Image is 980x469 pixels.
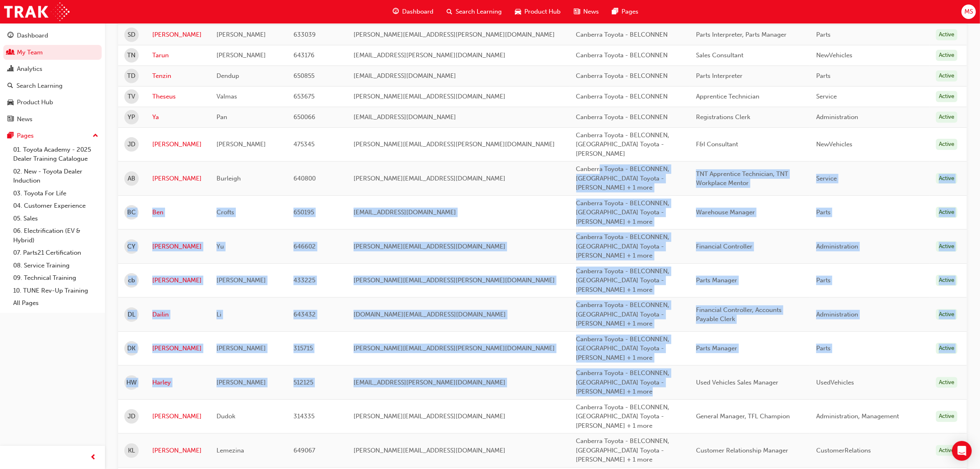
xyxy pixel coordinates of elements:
span: pages-icon [612,7,618,17]
span: Parts Interpreter, Parts Manager [696,31,787,38]
span: car-icon [515,7,521,17]
a: News [3,112,102,127]
span: [DOMAIN_NAME][EMAIL_ADDRESS][DOMAIN_NAME] [354,311,506,318]
span: TV [128,92,135,101]
span: prev-icon [91,453,97,463]
span: UsedVehicles [816,379,854,386]
span: NewVehicles [816,52,852,59]
span: Valmas [216,93,237,100]
div: Active [936,207,957,218]
span: F&I Consultant [696,141,738,148]
span: AB [128,174,135,183]
a: [PERSON_NAME] [152,276,204,285]
span: Parts Interpreter [696,72,743,80]
span: guage-icon [393,7,399,17]
button: Pages [3,128,102,143]
span: [PERSON_NAME] [216,379,266,386]
span: [PERSON_NAME][EMAIL_ADDRESS][PERSON_NAME][DOMAIN_NAME] [354,31,555,38]
span: [PERSON_NAME][EMAIL_ADDRESS][DOMAIN_NAME] [354,175,505,182]
span: JD [128,412,135,421]
span: 650066 [293,113,315,121]
span: news-icon [7,116,14,123]
span: Canberra Toyota - BELCONNEN, [GEOGRAPHIC_DATA] Toyota - [PERSON_NAME] + 1 more [576,369,670,395]
span: Dashboard [402,7,433,16]
span: SD [128,30,135,40]
span: Administration [816,311,858,318]
span: TN [128,51,136,60]
span: people-icon [7,49,14,56]
span: Canberra Toyota - BELCONNEN, [GEOGRAPHIC_DATA] Toyota - [PERSON_NAME] + 1 more [576,199,670,225]
span: Financial Controller, Accounts Payable Clerk [696,306,782,323]
a: Harley [152,378,204,387]
span: guage-icon [7,32,14,40]
a: Ben [152,208,204,217]
a: Search Learning [3,78,102,94]
span: Product Hub [524,7,561,16]
a: Theseus [152,92,204,101]
span: YP [128,113,135,122]
span: JD [128,140,135,149]
span: TNT Apprentice Technician, TNT Workplace Mentor [696,170,788,187]
div: Active [936,112,957,123]
span: 475345 [293,141,314,148]
span: [PERSON_NAME][EMAIL_ADDRESS][DOMAIN_NAME] [354,243,505,250]
span: [PERSON_NAME][EMAIL_ADDRESS][DOMAIN_NAME] [354,447,505,454]
span: [PERSON_NAME][EMAIL_ADDRESS][PERSON_NAME][DOMAIN_NAME] [354,277,555,284]
span: up-icon [93,131,98,141]
a: [PERSON_NAME] [152,344,204,353]
span: 433225 [293,277,315,284]
span: BC [127,208,136,217]
span: MS [964,7,973,16]
a: 05. Sales [10,212,102,225]
span: [EMAIL_ADDRESS][PERSON_NAME][DOMAIN_NAME] [354,52,505,59]
a: [PERSON_NAME] [152,412,204,421]
span: Pan [216,113,227,121]
span: [PERSON_NAME] [216,345,266,352]
a: car-iconProduct Hub [508,3,567,20]
span: Administration [816,113,858,121]
a: 10. TUNE Rev-Up Training [10,284,102,297]
span: CY [128,242,136,251]
a: guage-iconDashboard [386,3,440,20]
span: [PERSON_NAME][EMAIL_ADDRESS][DOMAIN_NAME] [354,413,505,420]
span: car-icon [7,99,14,106]
span: HW [126,378,137,387]
div: Analytics [17,64,42,74]
span: news-icon [574,7,580,17]
span: Parts Manager [696,345,737,352]
span: Yu [216,243,224,250]
span: 640800 [293,175,316,182]
span: Customer Relationship Manager [696,447,788,454]
button: MS [961,5,976,19]
span: CustomerRelations [816,447,871,454]
span: [EMAIL_ADDRESS][DOMAIN_NAME] [354,209,456,216]
span: 633039 [293,31,316,38]
div: Active [936,445,957,456]
a: [PERSON_NAME] [152,140,204,149]
div: Active [936,173,957,184]
span: Service [816,93,837,100]
span: 643176 [293,52,314,59]
span: Search Learning [456,7,502,16]
div: Active [936,309,957,320]
span: [PERSON_NAME][EMAIL_ADDRESS][DOMAIN_NAME] [354,93,505,100]
a: All Pages [10,297,102,310]
a: Tenzin [152,71,204,81]
a: Dailin [152,310,204,319]
span: Parts [816,72,831,80]
span: Canberra Toyota - BELCONNEN, [GEOGRAPHIC_DATA] Toyota - [PERSON_NAME] [576,131,670,157]
span: Parts [816,209,831,216]
span: 512125 [293,379,313,386]
span: [PERSON_NAME][EMAIL_ADDRESS][PERSON_NAME][DOMAIN_NAME] [354,345,555,352]
span: [EMAIL_ADDRESS][DOMAIN_NAME] [354,113,456,121]
span: Parts [816,345,831,352]
span: search-icon [447,7,452,17]
a: 07. Parts21 Certification [10,246,102,259]
a: [PERSON_NAME] [152,242,204,251]
a: My Team [3,45,102,60]
span: Canberra Toyota - BELCONNEN [576,52,668,59]
div: Active [936,343,957,354]
span: Burleigh [216,175,241,182]
span: Canberra Toyota - BELCONNEN, [GEOGRAPHIC_DATA] Toyota - [PERSON_NAME] + 1 more [576,301,670,327]
a: 03. Toyota For Life [10,187,102,200]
